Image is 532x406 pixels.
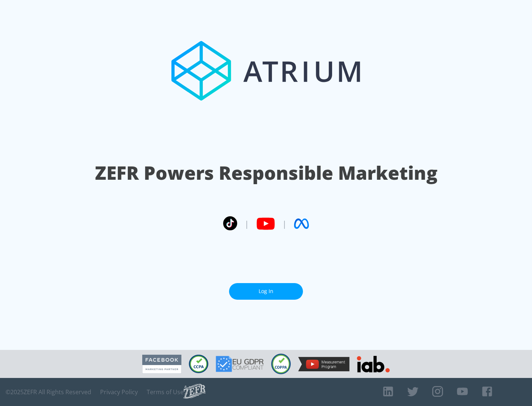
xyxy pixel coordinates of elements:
a: Privacy Policy [100,388,138,396]
img: GDPR Compliant [216,356,264,372]
img: IAB [357,356,390,372]
img: COPPA Compliant [271,354,291,374]
a: Terms of Use [147,388,184,396]
span: © 2025 ZEFR All Rights Reserved [6,388,91,396]
span: | [282,218,287,229]
img: YouTube Measurement Program [298,357,349,371]
img: CCPA Compliant [189,355,208,373]
h1: ZEFR Powers Responsible Marketing [95,160,437,186]
img: Facebook Marketing Partner [142,355,181,374]
a: Log In [229,283,303,300]
span: | [245,218,249,229]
